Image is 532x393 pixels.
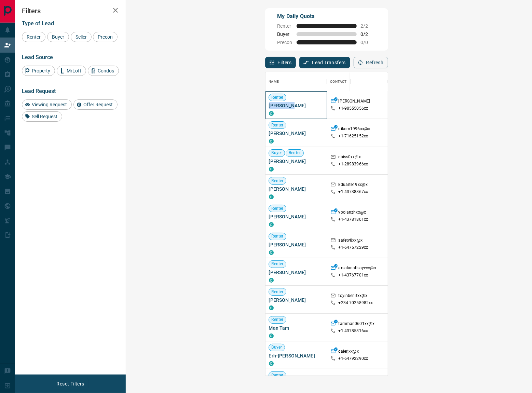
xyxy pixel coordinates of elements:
[269,194,274,199] div: condos.ca
[269,278,274,283] div: condos.ca
[339,182,368,189] p: kduarte19xx@x
[29,114,60,119] span: Sell Request
[361,31,376,37] span: 0 / 2
[269,139,274,144] div: condos.ca
[269,306,274,310] div: condos.ca
[95,68,117,73] span: Condos
[339,126,370,133] p: nikom1996xx@x
[339,98,370,106] p: [PERSON_NAME]
[269,102,324,109] span: [PERSON_NAME]
[265,57,296,68] button: Filters
[269,122,286,128] span: Renter
[339,209,366,217] p: yoolanzhxx@x
[64,68,84,73] span: MrLoft
[269,372,286,378] span: Renter
[73,34,89,40] span: Seller
[339,321,375,328] p: tamman0601xx@x
[22,88,56,94] span: Lead Request
[361,23,376,29] span: 2 / 2
[24,34,43,40] span: Renter
[339,189,368,195] p: +1- 43738867xx
[269,261,286,267] span: Renter
[269,289,286,295] span: Renter
[57,66,86,76] div: MrLoft
[269,269,324,276] span: [PERSON_NAME]
[339,356,368,362] p: +1- 64792290xx
[339,106,368,111] p: +1- 90555056xx
[269,250,274,255] div: condos.ca
[269,213,324,220] span: [PERSON_NAME]
[269,167,274,172] div: condos.ca
[269,352,324,359] span: Erh-[PERSON_NAME]
[269,158,324,165] span: [PERSON_NAME]
[339,293,368,300] p: toyinbenitxx@x
[286,150,303,156] span: Renter
[354,57,388,68] button: Refresh
[22,99,72,110] div: Viewing Request
[269,95,286,100] span: Renter
[269,222,274,227] div: condos.ca
[269,111,274,116] div: condos.ca
[269,361,274,366] div: condos.ca
[269,317,286,323] span: Renter
[339,272,368,278] p: +1- 43767701xx
[22,111,62,122] div: Sell Request
[269,241,324,248] span: [PERSON_NAME]
[22,66,55,76] div: Property
[339,300,373,306] p: +234- 70258982xx
[269,206,286,212] span: Renter
[88,66,119,76] div: Condos
[269,72,279,91] div: Name
[277,40,292,45] span: Precon
[330,72,347,91] div: Contact
[339,265,376,272] p: arsalanalisayexx@x
[81,102,115,107] span: Offer Request
[299,57,350,68] button: Lead Transfers
[361,40,376,45] span: 0 / 0
[269,334,274,338] div: condos.ca
[269,130,324,137] span: [PERSON_NAME]
[29,68,53,73] span: Property
[47,32,69,42] div: Buyer
[339,161,368,167] p: +1- 28983966xx
[95,34,115,40] span: Precon
[339,245,368,250] p: +1- 64757229xx
[50,34,67,40] span: Buyer
[339,133,368,139] p: +1- 71625152xx
[22,32,45,42] div: Renter
[277,12,376,21] p: My Daily Quota
[269,233,286,239] span: Renter
[29,102,69,107] span: Viewing Request
[22,7,119,15] h2: Filters
[73,99,118,110] div: Offer Request
[269,178,286,184] span: Renter
[22,20,54,27] span: Type of Lead
[269,150,285,156] span: Buyer
[277,31,292,37] span: Buyer
[93,32,118,42] div: Precon
[339,154,361,161] p: ebiss0xx@x
[339,328,368,334] p: +1- 43785816xx
[71,32,92,42] div: Seller
[269,186,324,192] span: [PERSON_NAME]
[52,378,88,390] button: Reset Filters
[339,217,368,222] p: +1- 43781801xx
[269,344,285,350] span: Buyer
[277,23,292,29] span: Renter
[269,297,324,303] span: [PERSON_NAME]
[269,325,324,331] span: Man Tam
[339,349,359,356] p: caierjxx@x
[22,54,53,60] span: Lead Source
[265,72,327,91] div: Name
[339,238,363,245] p: safety8xx@x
